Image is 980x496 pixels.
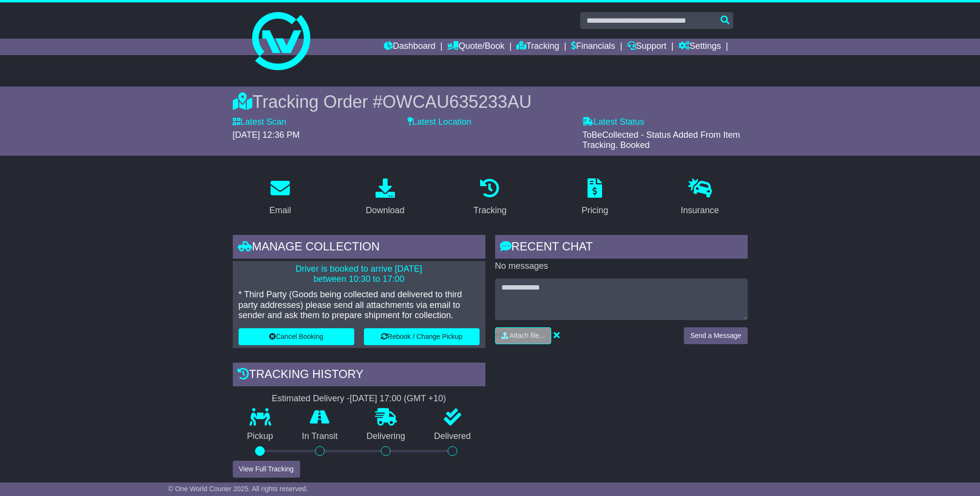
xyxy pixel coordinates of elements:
[233,117,286,128] label: Latest Scan
[675,175,725,220] a: Insurance
[627,39,666,55] a: Support
[269,204,291,217] div: Email
[233,431,288,442] p: Pickup
[681,204,719,217] div: Insurance
[467,175,513,220] a: Tracking
[233,91,748,112] div: Tracking Order #
[239,264,480,285] p: Driver is booked to arrive [DATE] between 10:30 to 17:00
[239,290,480,321] p: * Third Party (Goods being collected and delivered to third party addresses) please send all atta...
[233,461,300,478] button: View Full Tracking
[447,39,504,55] a: Quote/Book
[495,235,748,261] div: RECENT CHAT
[287,431,352,442] p: In Transit
[384,39,436,55] a: Dashboard
[364,328,480,345] button: Rebook / Change Pickup
[168,485,308,493] span: © One World Courier 2025. All rights reserved.
[575,175,615,220] a: Pricing
[678,39,721,55] a: Settings
[263,175,297,220] a: Email
[382,92,531,112] span: OWCAU635233AU
[495,261,748,272] p: No messages
[233,130,300,140] span: [DATE] 12:36 PM
[360,175,411,220] a: Download
[582,204,608,217] div: Pricing
[582,117,644,128] label: Latest Status
[516,39,559,55] a: Tracking
[582,130,740,150] span: ToBeCollected - Status Added From Item Tracking. Booked
[239,328,354,345] button: Cancel Booking
[420,431,485,442] p: Delivered
[233,394,485,404] div: Estimated Delivery -
[352,431,420,442] p: Delivering
[233,363,485,389] div: Tracking history
[233,235,485,261] div: Manage collection
[350,394,446,404] div: [DATE] 17:00 (GMT +10)
[473,204,506,217] div: Tracking
[684,327,747,344] button: Send a Message
[407,117,471,128] label: Latest Location
[366,204,405,217] div: Download
[571,39,615,55] a: Financials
